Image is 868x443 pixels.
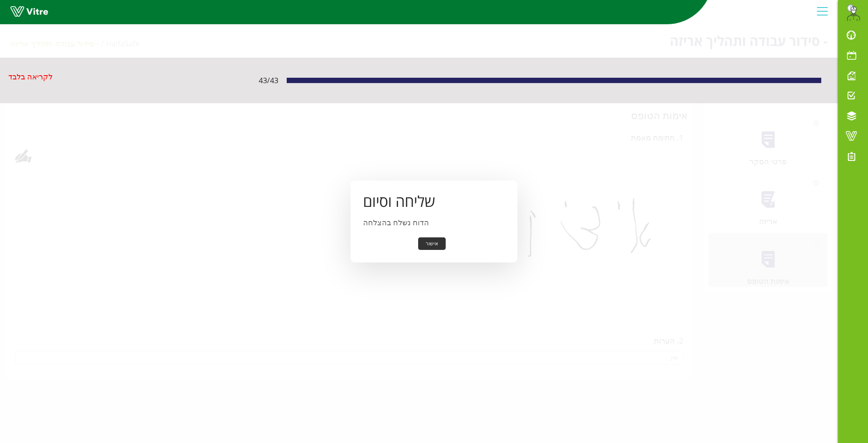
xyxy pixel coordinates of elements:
img: da32df7d-b9e3-429d-8c5c-2e32c797c474.png [845,4,862,21]
button: אישור [418,237,446,250]
h1: שליחה וסיום [363,193,505,210]
span: 43 / 43 [259,74,278,86]
div: הדוח נשלח בהצלחה [351,181,517,263]
p: לקריאה בלבד [8,71,53,82]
